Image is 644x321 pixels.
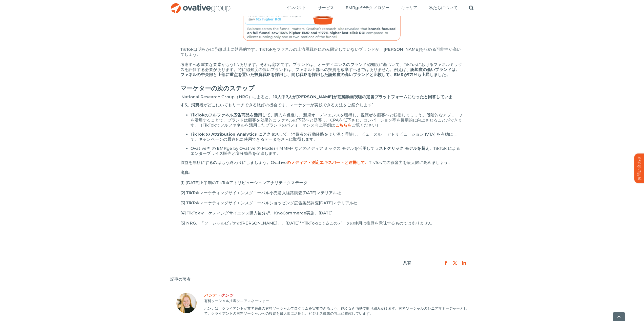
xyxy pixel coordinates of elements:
[286,5,306,10] font: インパクト
[191,132,457,142] font: 、消費者の行動経路をより深く理解し、ビュースルー アトリビューション (VTA) を有効にして、キャンペーンの最適化に使用できるデータをさらに取得します。
[180,211,333,215] font: [4] TikTokマーケティングサイエンス購入後分析、KnoCommerce実施、[DATE]
[369,160,452,165] font: TikTokでの影響力を最大限に高めましょう。
[170,3,231,7] a: OG_フル水平RGB
[287,160,369,165] a: のメディア・測定エキスパートと連携して、
[191,113,464,128] font: 購入を促進し、新規オーディエンスを獲得し、視聴者を顧客へと転換しましょう。段階的なアプローチを活用することで、ブランドは顧客を効果的にファネルの下部へと誘導し、CPAを低下させ、コンバージョン率...
[372,100,375,104] font: 。
[180,221,432,226] font: [5] NRG、「ソーシャルビデオの[PERSON_NAME]」、[DATE]* *TikTokによるこのデータの使用は推奨を意味するものではありません
[180,201,358,205] font: [3] TikTokマーケティングサイエンスグローバルショッピング広告製品調査[DATE]マテリアル社
[180,160,287,165] font: 収益を無駄にするのはもう終わりにしましょう。Ovative
[204,306,467,316] font: ハンナは、クライアントが業界最高の有料ソーシャルプログラムを実現できるよう、飽くなき情熱で取り組み続けます。有料ソーシャルのシニアマネージャーとして、クライアントの有料ソーシャルへの投資を最大限...
[180,180,307,185] font: [1] [DATE]上半期のTikTokアトリビューションアナリティクスデータ
[170,277,191,282] font: 記事の著者
[180,62,462,72] font: 考慮すべき重要な要素がもう1つあります。それは顧客です。ブランドは、オーディエンスのブランド認知度に基づいて、TikTokにおけるファネルミックスを評価する必要があります。特に認知度の低いブラン...
[191,132,287,137] font: TikTok の Attribution Analytics にアクセスして
[199,123,335,128] font: （TikTokでフルファネルを活用したブランドのパフォーマンス向上事例は
[318,5,334,11] a: サービス
[460,260,469,266] a: リンクトイン
[191,103,199,107] font: 消費
[375,146,434,151] font: ラストクリック モデルを超え、
[441,260,450,266] a: フェイスブック
[204,299,269,303] font: 有料ソーシャル担当シニアマネージャー
[180,47,461,57] font: TikTokは明らかに予想以上に効果的です。TikTokをファネルの上流層戦略にのみ限定していないブランドが、[PERSON_NAME]を収める可能性が高いでしょう。
[346,5,390,11] a: EMRge™テクノロジー
[335,123,352,128] a: こちらを
[429,5,458,11] a: 私たちについて
[191,146,460,156] font: TikTok によるエンタープライズ販売と増分効果を促進します。
[191,146,375,151] font: Ovative™ の EMRge by Ovative の Modern MMM+ などのメディア ミックス モデルを活用して
[199,103,372,107] font: 者がどこにいてもリーチできる絶好の機会です。マーケターが実践できる方法をご紹介します
[401,5,418,10] font: キャリア
[429,5,458,10] font: 私たちについて
[346,5,390,10] font: EMRge™テクノロジー
[180,190,341,195] font: [2] TikTokマーケティングサイエンスグローバル小売購入経路調査[DATE]マテリアル社
[401,5,418,11] a: キャリア
[181,94,273,99] font: National Research Group（NRG）によると、
[204,293,217,298] span: ファーストネーム
[318,5,334,10] font: サービス
[184,103,191,107] font: 5。
[469,5,474,11] a: 検索
[450,260,460,266] a: X
[204,293,217,298] font: ハンナ
[180,94,453,107] font: 10人中7人が[PERSON_NAME]が短編動画視聴の定番プラットフォームになったと回答しています
[217,293,233,298] span: 苗字
[180,85,255,92] font: マーケターの次のステップ
[217,293,233,298] font: ・クンツ
[180,170,190,175] font: 出典:
[403,260,411,265] font: 共有
[352,123,381,128] font: ご覧ください）
[180,67,460,77] font: 認知度の低いブランドは、ファネルの中央部と上部に重点を置いた投資戦略を採用し、同じ戦略を採用した認知度の高いブランドと比較して、EMRが171%も上昇しました。
[286,5,306,11] a: インパクト
[191,113,275,117] font: TikTokのフルファネル広告商品を活用して、
[204,298,468,303] div: 役職
[637,156,641,180] font: お問い合わせ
